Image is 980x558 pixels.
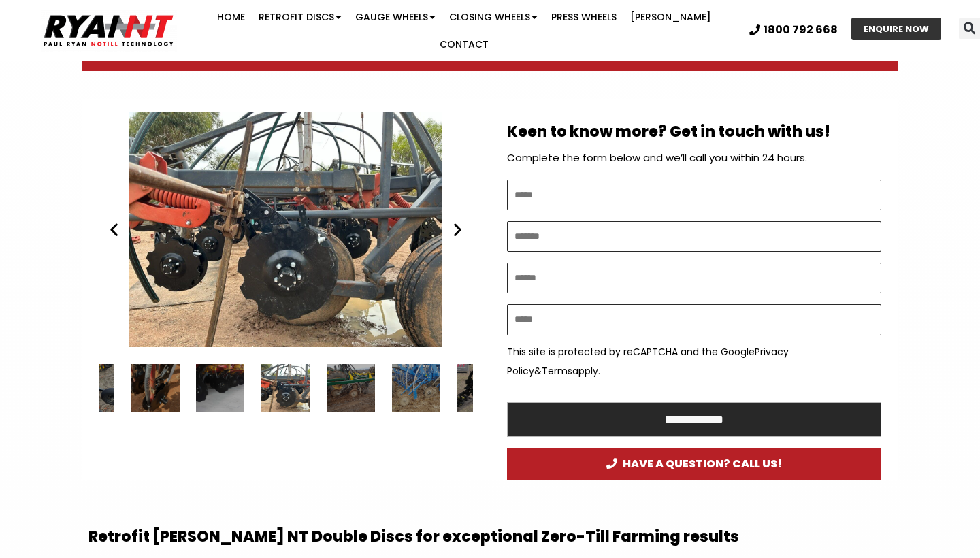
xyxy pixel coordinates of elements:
div: 30 / 34 [99,112,473,347]
a: Home [210,3,252,31]
a: Gauge Wheels [348,3,442,31]
div: Slides [99,112,473,347]
div: 29 / 34 [196,364,244,412]
span: HAVE A QUESTION? CALL US! [606,458,782,470]
a: Retrofit Discs [252,3,348,31]
a: Terms [542,364,572,378]
p: This site is protected by reCAPTCHA and the Google & apply. [507,342,881,380]
span: ENQUIRE NOW [864,24,929,33]
a: ENQUIRE NOW [851,18,941,40]
a: Press Wheels [544,3,623,31]
div: RYAN NT Retrofit Double Discs [99,112,473,347]
a: 1800 792 668 [749,24,838,35]
div: 32 / 34 [392,364,440,412]
a: HAVE A QUESTION? CALL US! [507,448,881,480]
div: 27 / 34 [66,364,114,412]
a: Closing Wheels [442,3,544,31]
a: [PERSON_NAME] [623,3,718,31]
img: Ryan NT logo [41,10,177,52]
a: Privacy Policy [507,345,789,378]
h2: Keen to know more? Get in touch with us! [507,122,881,142]
span: 1800 792 668 [764,24,838,35]
div: 31 / 34 [327,364,375,412]
h2: Retrofit [PERSON_NAME] NT Double Discs for exceptional Zero-Till Farming results [88,527,892,547]
div: 30 / 34 [261,364,310,412]
div: Next slide [449,221,466,238]
a: Contact [433,31,495,58]
div: Previous slide [105,221,122,238]
p: Complete the form below and we’ll call you within 24 hours. [507,148,881,167]
div: RYAN NT Retrofit Double Discs [261,364,310,412]
div: 33 / 34 [457,364,506,412]
div: 28 / 34 [131,364,180,412]
div: Slides Slides [99,364,473,412]
nav: Menu [190,3,739,58]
